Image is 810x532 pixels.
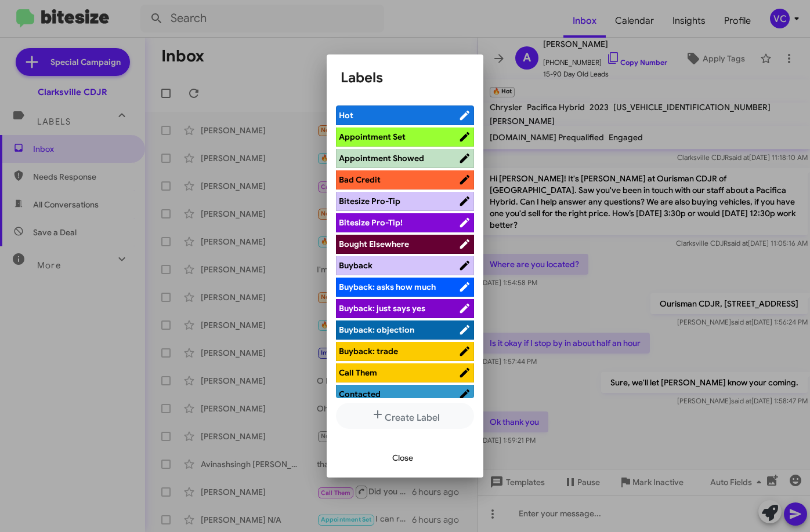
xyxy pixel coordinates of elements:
[339,132,406,142] span: Appointment Set
[339,174,381,185] span: Bad Credit
[341,68,469,87] h1: Labels
[336,403,474,429] button: Create Label
[392,447,413,468] span: Close
[339,260,373,271] span: Buyback
[339,217,403,228] span: Bitesize Pro-Tip!
[339,282,436,292] span: Buyback: asks how much
[339,239,409,249] span: Bought Elsewhere
[339,346,398,356] span: Buyback: trade
[383,447,422,468] button: Close
[339,153,424,163] span: Appointment Showed
[339,303,425,314] span: Buyback: just says yes
[339,325,414,335] span: Buyback: objection
[339,110,353,121] span: Hot
[339,367,377,378] span: Call Them
[339,389,381,399] span: Contacted
[339,196,400,206] span: Bitesize Pro-Tip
